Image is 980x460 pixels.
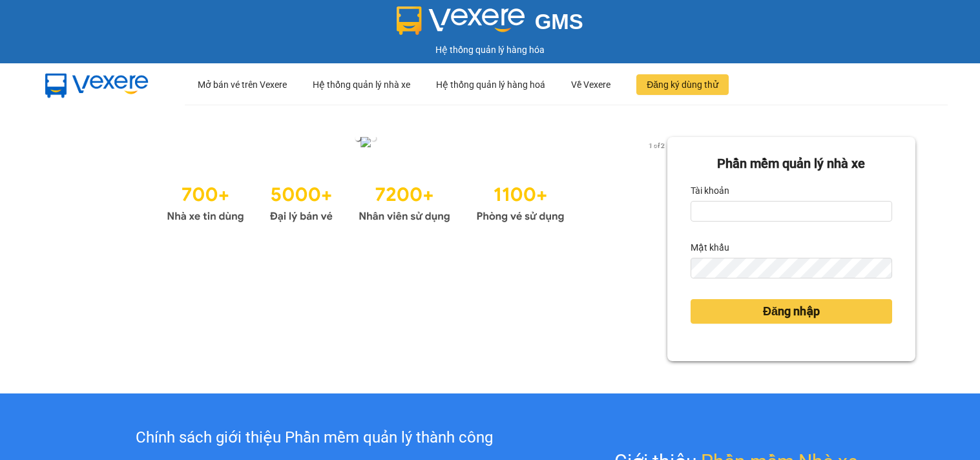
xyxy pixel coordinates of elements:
[65,137,83,151] button: previous slide / item
[691,258,892,278] input: Mật khẩu
[68,426,560,450] div: Chính sách giới thiệu Phần mềm quản lý thành công
[645,137,667,154] p: 1 of 2
[691,299,892,324] button: Đăng nhập
[691,201,892,222] input: Tài khoản
[649,137,667,151] button: next slide / item
[371,136,376,141] li: slide item 2
[571,64,610,105] div: Về Vexere
[763,302,820,320] span: Đăng nhập
[636,74,729,95] button: Đăng ký dùng thử
[32,63,162,106] img: mbUUG5Q.png
[647,78,718,92] span: Đăng ký dùng thử
[198,64,287,105] div: Mở bán vé trên Vexere
[691,237,729,258] label: Mật khẩu
[355,136,360,141] li: slide item 1
[167,177,565,226] img: Statistics.png
[397,6,525,35] img: logo 2
[691,154,892,174] div: Phần mềm quản lý nhà xe
[3,43,977,57] div: Hệ thống quản lý hàng hóa
[535,10,583,34] span: GMS
[397,19,583,30] a: GMS
[436,64,545,105] div: Hệ thống quản lý hàng hoá
[691,180,729,201] label: Tài khoản
[313,64,410,105] div: Hệ thống quản lý nhà xe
